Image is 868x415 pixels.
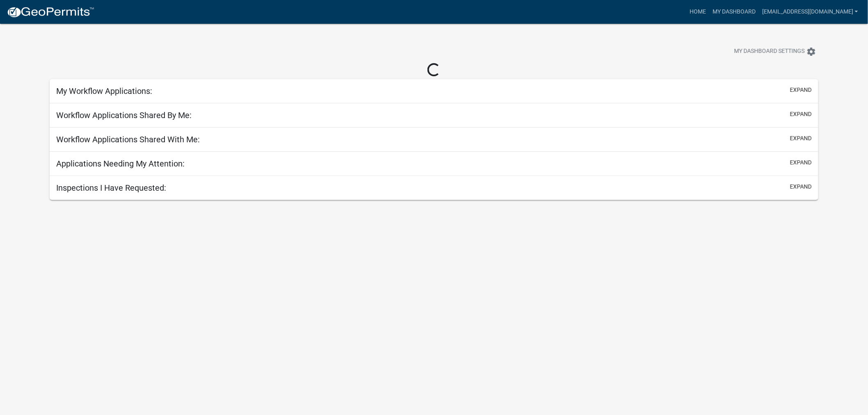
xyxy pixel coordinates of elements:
h5: Applications Needing My Attention: [56,159,185,169]
span: My Dashboard Settings [734,47,805,57]
h5: Workflow Applications Shared With Me: [56,135,200,144]
i: settings [806,47,816,57]
button: expand [790,182,812,191]
a: [EMAIL_ADDRESS][DOMAIN_NAME] [759,4,861,20]
button: My Dashboard Settingssettings [728,43,823,59]
a: My Dashboard [709,4,759,20]
h5: Inspections I Have Requested: [56,183,166,193]
button: expand [790,86,812,94]
h5: My Workflow Applications: [56,86,152,96]
button: expand [790,110,812,119]
button: expand [790,134,812,143]
h5: Workflow Applications Shared By Me: [56,110,192,120]
button: expand [790,158,812,167]
a: Home [686,4,709,20]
